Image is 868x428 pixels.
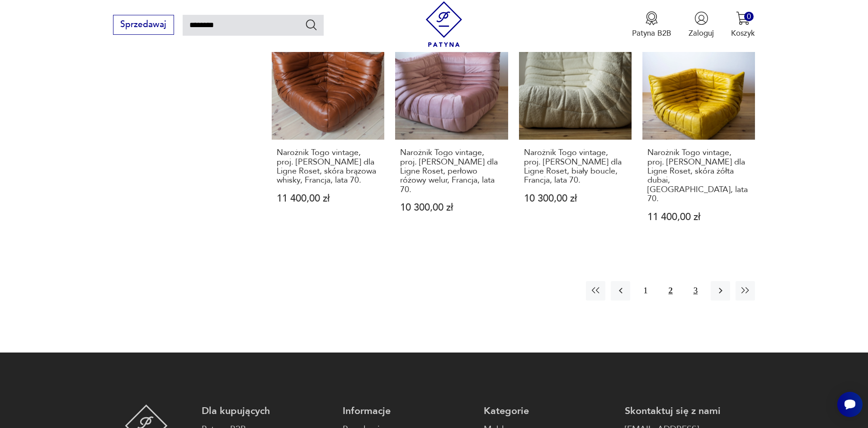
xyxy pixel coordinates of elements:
[519,27,632,243] a: KlasykNarożnik Togo vintage, proj. M. Ducaroy dla Ligne Roset, biały boucle, Francja, lata 70.Nar...
[731,11,755,38] button: 0Koszyk
[343,404,473,418] p: Informacje
[647,148,750,203] h3: Narożnik Togo vintage, proj. [PERSON_NAME] dla Ligne Roset, skóra żółta dubai, [GEOGRAPHIC_DATA],...
[395,27,508,243] a: KlasykNarożnik Togo vintage, proj. M. Ducaroy dla Ligne Roset, perłowo różowy welur, Francja, lat...
[484,404,614,418] p: Kategorie
[686,281,705,301] button: 3
[113,15,174,35] button: Sprzedawaj
[837,392,863,417] iframe: Smartsupp widget button
[305,18,318,31] button: Szukaj
[277,148,380,185] h3: Narożnik Togo vintage, proj. [PERSON_NAME] dla Ligne Roset, skóra brązowa whisky, Francja, lata 70.
[625,404,755,418] p: Skontaktuj się z nami
[744,12,754,21] div: 0
[524,194,627,203] p: 10 300,00 zł
[632,11,671,38] a: Ikona medaluPatyna B2B
[661,281,680,301] button: 2
[645,11,659,25] img: Ikona medalu
[636,281,655,301] button: 1
[736,11,750,25] img: Ikona koszyka
[689,28,714,38] p: Zaloguj
[524,148,627,185] h3: Narożnik Togo vintage, proj. [PERSON_NAME] dla Ligne Roset, biały boucle, Francja, lata 70.
[400,148,503,194] h3: Narożnik Togo vintage, proj. [PERSON_NAME] dla Ligne Roset, perłowo różowy welur, Francja, lata 70.
[689,11,714,38] button: Zaloguj
[421,1,467,47] img: Patyna - sklep z meblami i dekoracjami vintage
[272,27,384,243] a: KlasykNarożnik Togo vintage, proj. M. Ducaroy dla Ligne Roset, skóra brązowa whisky, Francja, lat...
[277,194,380,203] p: 11 400,00 zł
[400,203,503,212] p: 10 300,00 zł
[202,404,332,418] p: Dla kupujących
[731,28,755,38] p: Koszyk
[642,27,755,243] a: KlasykNarożnik Togo vintage, proj. M. Ducaroy dla Ligne Roset, skóra żółta dubai, Francja, lata 7...
[694,11,708,25] img: Ikonka użytkownika
[113,22,174,29] a: Sprzedawaj
[632,11,671,38] button: Patyna B2B
[647,212,750,222] p: 11 400,00 zł
[632,28,671,38] p: Patyna B2B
